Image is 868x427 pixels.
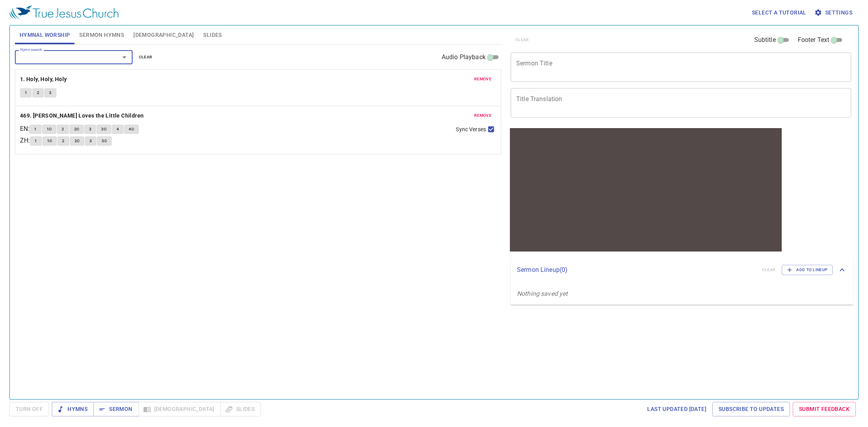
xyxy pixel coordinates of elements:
[47,138,53,145] span: 1C
[112,125,124,134] button: 4
[754,35,776,45] span: Subtitle
[84,125,96,134] button: 3
[793,402,856,416] a: Submit Feedback
[474,112,491,119] span: remove
[37,89,39,96] span: 2
[20,30,70,40] span: Hymnal Worship
[647,404,706,414] span: Last updated [DATE]
[35,138,37,145] span: 1
[29,125,41,134] button: 1
[517,265,756,275] p: Sermon Lineup ( 0 )
[85,136,96,146] button: 3
[20,88,32,98] button: 1
[89,138,92,145] span: 3
[62,138,64,145] span: 2
[42,125,57,134] button: 1C
[133,30,194,40] span: [DEMOGRAPHIC_DATA]
[474,76,491,83] span: remove
[644,402,710,416] a: Last updated [DATE]
[70,136,85,146] button: 2C
[30,136,42,146] button: 1
[47,126,52,133] span: 1C
[798,35,830,45] span: Footer Text
[58,404,87,414] span: Hymns
[20,124,29,134] p: EN :
[69,125,84,134] button: 2C
[42,136,57,146] button: 1C
[20,74,67,84] b: 1. Holy, Holy, Holy
[816,8,852,18] span: Settings
[20,136,30,145] p: ZH :
[75,138,80,145] span: 2C
[719,404,784,414] span: Subscribe to Updates
[62,126,64,133] span: 2
[511,257,853,283] div: Sermon Lineup(0)clearAdd to Lineup
[32,88,44,98] button: 2
[469,111,496,120] button: remove
[79,30,124,40] span: Sermon Hymns
[44,88,56,98] button: 3
[25,89,27,96] span: 1
[129,126,134,133] span: 4C
[134,52,157,62] button: clear
[116,126,119,133] span: 4
[782,265,833,275] button: Add to Lineup
[139,54,153,61] span: clear
[456,125,486,134] span: Sync Verses
[20,111,144,121] b: 469. [PERSON_NAME] Loves the Little Children
[20,111,145,121] button: 469. [PERSON_NAME] Loves the Little Children
[57,125,69,134] button: 2
[752,8,806,18] span: Select a tutorial
[517,290,568,297] i: Nothing saved yet
[119,52,130,63] button: Open
[102,138,107,145] span: 3C
[96,125,111,134] button: 3C
[799,404,850,414] span: Submit Feedback
[101,126,107,133] span: 3C
[9,5,118,20] img: True Jesus Church
[74,126,80,133] span: 2C
[93,402,138,416] button: Sermon
[100,404,132,414] span: Sermon
[34,126,36,133] span: 1
[749,5,810,20] button: Select a tutorial
[89,126,91,133] span: 3
[57,136,69,146] button: 2
[97,136,112,146] button: 3C
[49,89,51,96] span: 3
[712,402,790,416] a: Subscribe to Updates
[813,5,855,20] button: Settings
[203,30,222,40] span: Slides
[442,52,486,62] span: Audio Playback
[469,74,496,84] button: remove
[124,125,139,134] button: 4C
[20,74,68,84] button: 1. Holy, Holy, Holy
[787,266,828,273] span: Add to Lineup
[508,126,784,254] iframe: from-child
[52,402,94,416] button: Hymns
